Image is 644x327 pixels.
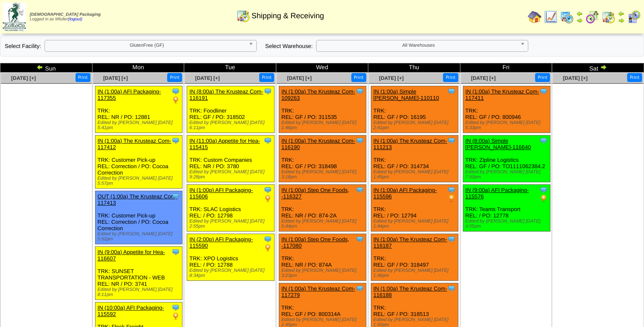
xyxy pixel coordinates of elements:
td: Sun [0,63,92,73]
img: PO [263,194,272,203]
td: Mon [92,63,184,73]
div: TRK: SLAC Logistics REL: / PO: 12798 [187,185,274,231]
a: IN (1:00a) Step One Foods, -117080 [281,236,349,249]
img: Tooltip [171,136,180,145]
span: GlutenFree (GF) [48,40,245,51]
a: [DATE] [+] [287,75,311,81]
a: IN (10:00a) AFI Packaging-115592 [98,304,164,317]
a: IN (1:00p) AFI Packaging-115606 [189,187,253,200]
div: Edited by [PERSON_NAME] [DATE] 5:44pm [281,219,366,229]
div: Edited by [PERSON_NAME] [DATE] 2:55pm [189,219,274,229]
div: Edited by [PERSON_NAME] [DATE] 1:44pm [373,219,458,229]
img: calendarinout.gif [602,10,615,24]
button: Print [259,73,274,82]
div: TRK: REL: GF / PO: 16195 [371,86,458,133]
a: IN (1:00a) The Krusteaz Com-117412 [98,138,171,150]
img: Tooltip [171,248,180,256]
a: IN (1:00a) Simple [PERSON_NAME]-110110 [373,88,439,101]
img: Tooltip [539,186,548,194]
img: calendarcustomer.gif [627,10,641,24]
span: [DATE] [+] [471,75,496,81]
span: Shipping & Receiving [252,11,324,20]
img: PO [263,243,272,252]
a: IN (9:00a) Appetite for Hea-116607 [98,249,165,262]
div: TRK: REL: GF / PO: 314734 [371,135,458,182]
div: Edited by [PERSON_NAME] [DATE] 8:34pm [189,268,274,278]
div: Edited by [PERSON_NAME] [DATE] 2:41pm [373,120,458,130]
div: Edited by [PERSON_NAME] [DATE] 9:28pm [189,169,274,180]
div: Edited by [PERSON_NAME] [DATE] 4:05pm [465,219,550,229]
div: TRK: Customer Pick-up REL: Correction / PO: Cocoa Correction [95,191,182,244]
span: Logged in as Mfuller [30,12,101,22]
a: [DATE] [+] [563,75,588,81]
a: [DATE] [+] [103,75,128,81]
img: Tooltip [263,235,272,243]
img: calendarinout.gif [236,9,250,23]
div: Select Facility: [5,40,257,52]
img: arrowright.gif [618,17,624,24]
div: TRK: REL: NR / PO: 874-2A [279,185,366,231]
img: PO [171,96,180,104]
span: All Warehouses [320,40,517,51]
div: Edited by [PERSON_NAME] [DATE] 1:46pm [281,120,366,130]
div: Edited by [PERSON_NAME] [DATE] 5:52pm [98,231,182,242]
div: Edited by [PERSON_NAME] [DATE] 7:50pm [465,169,550,180]
a: [DATE] [+] [11,75,36,81]
a: IN (1:00a) Step One Foods, -116327 [281,187,349,200]
div: TRK: XPO Logistics REL: / PO: 12788 [187,234,274,281]
div: Edited by [PERSON_NAME] [DATE] 5:41pm [98,120,182,130]
td: Thu [368,63,460,73]
a: IN (1:00a) The Krusteaz Com-116190 [281,138,355,150]
img: Tooltip [356,235,364,243]
img: Tooltip [539,87,548,96]
img: PO [171,312,180,320]
img: Tooltip [356,186,364,194]
a: [DATE] [+] [195,75,220,81]
td: Fri [460,63,552,73]
a: [DATE] [+] [379,75,403,81]
img: calendarblend.gif [585,10,599,24]
div: TRK: Customer Pick-up REL: Correction / PO: Cocoa Correction [95,135,182,189]
img: Tooltip [447,87,456,96]
div: Edited by [PERSON_NAME] [DATE] 6:11pm [189,120,274,130]
div: TRK: REL: NR / PO: 12881 [95,86,182,133]
button: Print [443,73,458,82]
img: Tooltip [447,235,456,243]
div: TRK: REL: GF / PO: 318497 [371,234,458,281]
img: PO [539,194,548,203]
div: TRK: REL: GF / PO: 318498 [279,135,366,182]
div: Edited by [PERSON_NAME] [DATE] 1:45pm [373,169,458,180]
a: IN (1:00a) AFI Packaging-115596 [373,187,437,200]
button: Print [351,73,366,82]
div: Edited by [PERSON_NAME] [DATE] 8:11pm [98,287,182,297]
div: Edited by [PERSON_NAME] [DATE] 3:23pm [281,268,366,278]
td: Wed [276,63,368,73]
div: Edited by [PERSON_NAME] [DATE] 5:57pm [98,176,182,186]
img: zoroco-logo-small.webp [3,3,26,31]
div: TRK: REL: GF / PO: 311535 [279,86,366,133]
button: Print [167,73,182,82]
div: TRK: Foodliner REL: GF / PO: 318502 [187,86,274,133]
div: TRK: REL: / PO: 12794 [371,185,458,231]
div: TRK: Teams Transport REL: / PO: 12778 [463,185,550,231]
a: IN (1:00a) The Krusteaz Com-109263 [281,88,355,101]
div: TRK: REL: GF / PO: 800946 [463,86,550,133]
a: IN (11:00a) Appetite for Hea-115415 [189,138,260,150]
div: Edited by [PERSON_NAME] [DATE] 5:33pm [465,120,550,130]
img: Tooltip [356,136,364,145]
img: Tooltip [356,87,364,96]
a: (logout) [68,17,82,22]
a: OUT (1:00a) The Krusteaz Com-117413 [98,193,177,206]
a: IN (1:00a) AFI Packaging-117355 [98,88,161,101]
img: Tooltip [447,186,456,194]
img: arrowright.gif [600,64,607,70]
img: Tooltip [447,136,456,145]
img: Tooltip [539,136,548,145]
img: arrowleft.gif [576,10,583,17]
a: IN (2:00p) AFI Packaging-115590 [189,236,253,249]
td: Tue [184,63,276,73]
